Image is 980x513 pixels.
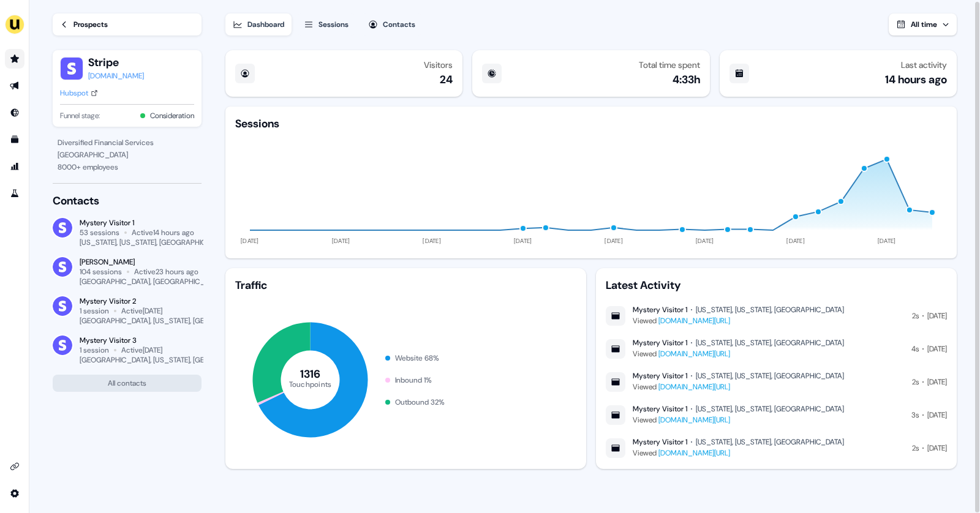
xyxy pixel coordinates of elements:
tspan: [DATE] [605,237,623,245]
div: [US_STATE], [US_STATE], [GEOGRAPHIC_DATA] [696,437,844,447]
div: [PERSON_NAME] [80,257,202,267]
div: Mystery Visitor 1 [633,371,687,381]
div: Active [DATE] [121,306,162,316]
div: Mystery Visitor 3 [80,335,202,345]
tspan: 1316 [300,367,321,381]
div: Last activity [901,60,947,70]
tspan: Touchpoints [289,379,332,389]
div: Sessions [318,18,349,31]
button: Dashboard [225,13,292,36]
div: 104 sessions [80,267,122,277]
div: Mystery Visitor 1 [633,404,687,414]
button: All contacts [53,375,202,392]
tspan: [DATE] [241,237,259,245]
div: [US_STATE], [US_STATE], [GEOGRAPHIC_DATA] [696,404,844,414]
div: 2s [912,376,919,388]
a: Go to Inbound [5,103,24,122]
a: Prospects [53,13,202,36]
div: Website 68 % [395,352,439,364]
a: [DOMAIN_NAME][URL] [658,316,730,326]
div: 14 hours ago [885,72,947,87]
a: Go to attribution [5,157,24,176]
div: 2s [912,310,919,322]
tspan: [DATE] [696,237,714,245]
div: Viewed [633,381,844,393]
div: Sessions [235,116,279,131]
div: Dashboard [247,18,284,31]
div: Hubspot [60,87,88,99]
div: 1 session [80,306,109,316]
div: Diversified Financial Services [58,137,197,149]
div: [US_STATE], [US_STATE], [GEOGRAPHIC_DATA] [696,338,844,348]
button: Stripe [88,55,144,70]
div: Outbound 32 % [395,396,445,408]
div: [DATE] [927,442,947,454]
div: 4s [911,343,919,355]
div: 3s [911,409,919,421]
tspan: [DATE] [423,237,441,245]
tspan: [DATE] [514,237,532,245]
div: [GEOGRAPHIC_DATA], [US_STATE], [GEOGRAPHIC_DATA] [80,355,263,365]
div: Viewed [633,447,844,459]
a: [DOMAIN_NAME] [88,70,144,82]
button: All time [889,13,957,36]
div: Mystery Visitor 1 [633,338,687,348]
a: [DOMAIN_NAME][URL] [658,349,730,359]
tspan: [DATE] [878,237,896,245]
div: Inbound 1 % [395,374,432,386]
div: Viewed [633,315,844,327]
div: [GEOGRAPHIC_DATA], [GEOGRAPHIC_DATA] [80,277,224,286]
div: Mystery Visitor 1 [633,305,687,315]
span: All time [911,20,937,29]
div: Visitors [424,60,453,70]
div: [DATE] [927,409,947,421]
a: [DOMAIN_NAME][URL] [658,415,730,425]
div: [DATE] [927,343,947,355]
a: Hubspot [60,87,98,99]
div: Latest Activity [606,278,947,293]
div: Traffic [235,278,576,293]
div: [US_STATE], [US_STATE], [GEOGRAPHIC_DATA] [696,305,844,315]
div: 4:33h [673,72,700,87]
div: Active 23 hours ago [134,267,198,277]
div: Mystery Visitor 1 [633,437,687,447]
div: [GEOGRAPHIC_DATA], [US_STATE], [GEOGRAPHIC_DATA] [80,316,263,326]
button: Contacts [361,13,423,36]
div: Viewed [633,414,844,426]
div: Contacts [383,18,415,31]
div: Contacts [53,193,202,208]
button: Consideration [150,110,194,122]
div: Active 14 hours ago [132,228,194,238]
div: [GEOGRAPHIC_DATA] [58,149,197,161]
a: Go to experiments [5,184,24,203]
a: Go to integrations [5,484,24,503]
div: Total time spent [639,60,700,70]
div: 8000 + employees [58,161,197,173]
tspan: [DATE] [332,237,350,245]
tspan: [DATE] [786,237,805,245]
a: [DOMAIN_NAME][URL] [658,448,730,458]
div: [DATE] [927,310,947,322]
div: Mystery Visitor 2 [80,296,202,306]
div: 24 [440,72,453,87]
a: Go to templates [5,130,24,149]
div: 53 sessions [80,228,119,238]
button: Sessions [296,13,356,36]
a: Go to prospects [5,49,24,69]
div: [US_STATE], [US_STATE], [GEOGRAPHIC_DATA] [80,238,230,247]
div: 2s [912,442,919,454]
div: 1 session [80,345,109,355]
div: Prospects [73,18,108,31]
div: Mystery Visitor 1 [80,218,202,228]
a: Go to outbound experience [5,76,24,95]
a: Go to integrations [5,457,24,476]
div: Active [DATE] [121,345,162,355]
a: [DOMAIN_NAME][URL] [658,382,730,392]
div: Viewed [633,348,844,360]
div: [DATE] [927,376,947,388]
div: [US_STATE], [US_STATE], [GEOGRAPHIC_DATA] [696,371,844,381]
span: Funnel stage: [60,110,100,122]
